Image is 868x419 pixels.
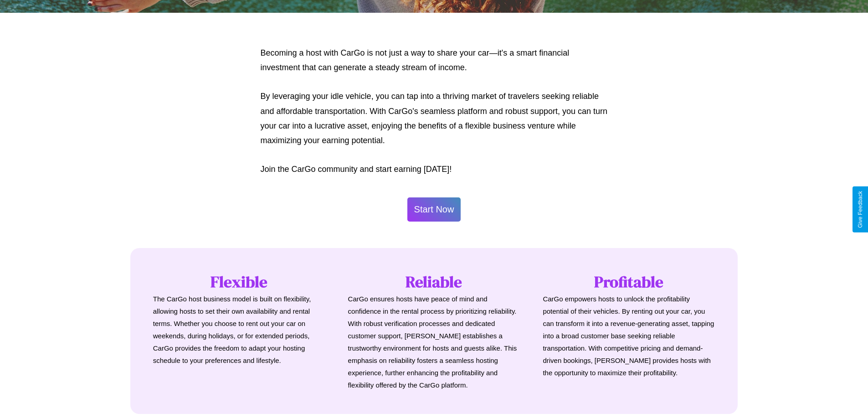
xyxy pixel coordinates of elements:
p: The CarGo host business model is built on flexibility, allowing hosts to set their own availabili... [153,293,325,367]
p: Becoming a host with CarGo is not just a way to share your car—it's a smart financial investment ... [261,46,608,75]
p: Join the CarGo community and start earning [DATE]! [261,162,608,176]
button: Start Now [407,197,461,222]
h1: Flexible [153,271,325,293]
p: By leveraging your idle vehicle, you can tap into a thriving market of travelers seeking reliable... [261,89,608,148]
h1: Profitable [543,271,715,293]
p: CarGo empowers hosts to unlock the profitability potential of their vehicles. By renting out your... [543,293,715,379]
div: Give Feedback [857,191,863,228]
h1: Reliable [348,271,520,293]
p: CarGo ensures hosts have peace of mind and confidence in the rental process by prioritizing relia... [348,293,520,391]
